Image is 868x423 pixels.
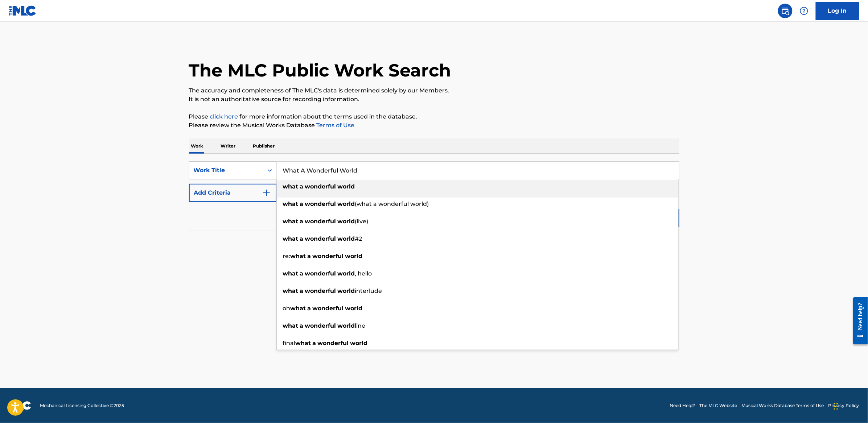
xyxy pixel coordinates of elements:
span: final [283,340,296,347]
strong: what [283,200,299,207]
strong: wonderful [313,253,344,260]
strong: what [283,183,299,190]
a: The MLC Website [700,402,737,409]
span: , hello [355,270,372,277]
img: logo [9,401,31,410]
img: 9d2ae6d4665cec9f34b9.svg [262,188,271,197]
div: Help [797,4,811,18]
span: re: [283,253,291,260]
strong: wonderful [305,183,336,190]
strong: world [345,305,363,312]
strong: wonderful [305,322,336,329]
h1: The MLC Public Work Search [189,59,451,81]
strong: world [338,183,355,190]
form: Search Form [189,161,679,231]
a: Public Search [778,4,793,18]
strong: what [291,253,306,260]
strong: what [283,322,299,329]
span: interlude [355,287,382,294]
iframe: Resource Center [848,291,868,350]
strong: what [283,235,299,242]
strong: a [300,287,304,294]
p: Work [189,138,206,154]
a: Need Help? [670,402,695,409]
strong: wonderful [305,270,336,277]
div: Work Title [194,166,259,175]
strong: world [338,235,355,242]
strong: a [300,200,304,207]
p: Writer [219,138,238,154]
strong: what [283,270,299,277]
span: (what a wonderful world) [355,200,429,207]
p: Please review the Musical Works Database [189,121,679,130]
a: Terms of Use [315,122,355,129]
span: Mechanical Licensing Collective © 2025 [40,402,124,409]
strong: a [300,270,304,277]
strong: what [291,305,306,312]
img: search [781,7,790,15]
button: Add Criteria [189,184,277,202]
strong: a [300,218,304,225]
a: Privacy Policy [828,402,859,409]
p: It is not an authoritative source for recording information. [189,95,679,104]
strong: world [345,253,363,260]
span: #2 [355,235,362,242]
iframe: Chat Widget [832,388,868,423]
a: Musical Works Database Terms of Use [742,402,824,409]
strong: world [338,287,355,294]
img: help [800,7,809,15]
strong: wonderful [305,235,336,242]
span: (live) [355,218,369,225]
strong: wonderful [313,305,344,312]
img: MLC Logo [9,5,37,16]
strong: a [308,253,311,260]
strong: wonderful [318,340,349,347]
a: Log In [816,2,859,20]
strong: world [350,340,368,347]
strong: wonderful [305,287,336,294]
strong: wonderful [305,200,336,207]
strong: a [308,305,311,312]
strong: world [338,200,355,207]
span: line [355,322,366,329]
strong: a [313,340,316,347]
strong: world [338,218,355,225]
strong: wonderful [305,218,336,225]
p: The accuracy and completeness of The MLC's data is determined solely by our Members. [189,86,679,95]
strong: a [300,235,304,242]
div: Drag [834,395,838,417]
strong: what [283,287,299,294]
span: oh [283,305,291,312]
p: Please for more information about the terms used in the database. [189,112,679,121]
strong: world [338,322,355,329]
strong: what [296,340,311,347]
strong: a [300,183,304,190]
strong: what [283,218,299,225]
strong: world [338,270,355,277]
p: Publisher [251,138,277,154]
strong: a [300,322,304,329]
a: click here [210,113,238,120]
